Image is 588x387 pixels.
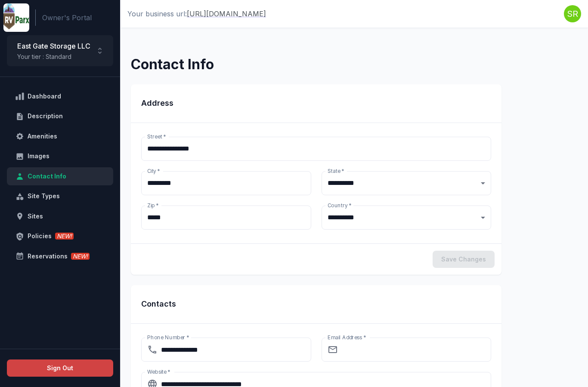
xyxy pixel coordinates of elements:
[55,233,74,240] span: NEW!
[147,133,166,140] label: Street
[187,9,266,19] a: [URL][DOMAIN_NAME]
[28,231,103,242] div: Policies
[28,151,103,162] div: Images
[71,253,90,260] span: NEW!
[564,5,581,22] div: SR
[127,9,266,19] p: Your business url:
[147,167,160,175] label: City
[28,171,103,182] div: Contact Info
[141,299,491,310] span: Contacts
[28,111,103,122] div: Description
[141,98,491,109] span: Address
[7,207,113,226] a: Sites
[7,359,113,377] button: Sign Out
[7,127,113,146] a: Amenities
[328,334,366,341] label: Email Address
[7,187,113,206] a: Site Types
[7,87,113,106] a: Dashboard
[28,191,103,202] div: Site Types
[147,368,170,375] label: Website
[3,3,29,29] img: RVParx Owner's Portal
[328,167,344,175] label: State
[28,251,103,262] div: Reservations
[328,202,352,209] label: Country
[7,227,113,246] a: PoliciesNEW!
[564,5,581,22] button: Welcome back!
[131,55,578,74] h4: Contact Info
[17,40,90,52] h6: East Gate Storage LLC
[7,107,113,126] a: Description
[147,334,189,341] label: Phone Number
[147,202,158,209] label: Zip
[7,147,113,166] a: Images
[7,247,113,266] a: ReservationsNEW!
[3,3,29,32] a: RVParx Owner's Portal
[28,211,103,222] div: Sites
[17,52,90,61] p: Your tier : Standard
[7,167,113,186] a: Contact Info
[28,91,103,102] div: Dashboard
[28,131,103,142] div: Amenities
